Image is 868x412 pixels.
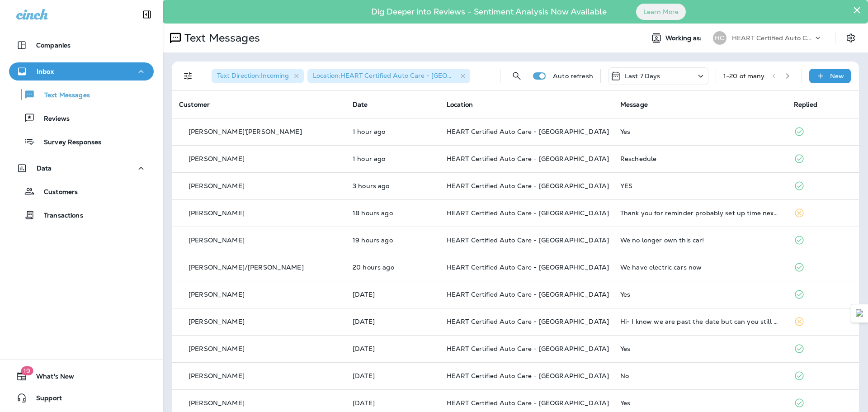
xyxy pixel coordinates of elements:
span: Location [447,100,473,109]
div: Reschedule [620,155,779,162]
p: [PERSON_NAME]'[PERSON_NAME] [189,128,302,135]
p: [PERSON_NAME] [189,372,245,379]
p: Sep 30, 2025 01:15 PM [353,318,432,325]
button: Support [9,389,154,407]
div: Yes [620,128,779,135]
button: Text Messages [9,85,154,104]
span: Working as: [665,34,704,42]
p: [PERSON_NAME] [189,182,245,189]
p: Oct 1, 2025 03:33 PM [353,209,432,217]
div: Location:HEART Certified Auto Care - [GEOGRAPHIC_DATA] [307,69,470,83]
span: HEART Certified Auto Care - [GEOGRAPHIC_DATA] [447,263,609,271]
span: Support [27,394,62,405]
p: Text Messages [181,31,260,45]
span: HEART Certified Auto Care - [GEOGRAPHIC_DATA] [447,236,609,244]
span: HEART Certified Auto Care - [GEOGRAPHIC_DATA] [447,372,609,380]
div: YES [620,182,779,189]
div: We no longer own this car! [620,237,779,244]
p: [PERSON_NAME] [189,345,245,352]
p: Reviews [35,115,70,123]
p: Companies [36,42,71,49]
p: Last 7 Days [625,72,660,80]
button: Settings [843,30,859,46]
p: Sep 30, 2025 10:45 AM [353,372,432,379]
p: Oct 2, 2025 09:06 AM [353,128,432,135]
button: Customers [9,182,154,201]
div: Text Direction:Incoming [212,69,304,83]
span: What's New [27,373,74,384]
button: Companies [9,36,154,54]
span: 19 [21,366,33,375]
p: HEART Certified Auto Care [732,34,813,42]
button: Transactions [9,205,154,224]
p: [PERSON_NAME]/[PERSON_NAME] [189,264,304,271]
p: [PERSON_NAME] [189,237,245,244]
span: Replied [794,100,817,109]
button: Reviews [9,109,154,128]
button: 19What's New [9,367,154,385]
div: No [620,372,779,379]
p: Oct 1, 2025 02:22 PM [353,237,432,244]
button: Filters [179,67,197,85]
img: Detect Auto [856,309,864,317]
div: Hi- I know we are past the date but can you still give us the same rate? [620,318,779,325]
button: Data [9,159,154,177]
p: Oct 1, 2025 08:57 AM [353,291,432,298]
span: HEART Certified Auto Care - [GEOGRAPHIC_DATA] [447,290,609,298]
div: HC [713,31,726,45]
p: [PERSON_NAME] [189,291,245,298]
p: [PERSON_NAME] [189,209,245,217]
p: Text Messages [35,91,90,100]
p: Data [37,165,52,172]
button: Survey Responses [9,132,154,151]
button: Inbox [9,62,154,81]
span: Customer [179,100,210,109]
button: Learn More [636,4,686,20]
p: [PERSON_NAME] [189,399,245,407]
span: Text Direction : Incoming [217,71,289,80]
span: HEART Certified Auto Care - [GEOGRAPHIC_DATA] [447,317,609,326]
p: Oct 1, 2025 02:16 PM [353,264,432,271]
p: Dig Deeper into Reviews - Sentiment Analysis Now Available [345,10,633,13]
p: Oct 2, 2025 09:04 AM [353,155,432,162]
span: HEART Certified Auto Care - [GEOGRAPHIC_DATA] [447,399,609,407]
div: Yes [620,291,779,298]
p: Survey Responses [35,138,101,147]
div: Thank you for reminder probably set up time next week, appreciate [620,209,779,217]
button: Search Messages [508,67,526,85]
div: 1 - 20 of many [723,72,765,80]
p: Sep 30, 2025 12:32 PM [353,345,432,352]
span: HEART Certified Auto Care - [GEOGRAPHIC_DATA] [447,209,609,217]
span: Location : HEART Certified Auto Care - [GEOGRAPHIC_DATA] [313,71,500,80]
p: Customers [35,188,78,197]
p: Inbox [37,68,54,75]
p: [PERSON_NAME] [189,155,245,162]
div: We have electric cars now [620,264,779,271]
button: Collapse Sidebar [134,5,160,24]
span: Message [620,100,648,109]
p: Oct 2, 2025 06:54 AM [353,182,432,189]
p: [PERSON_NAME] [189,318,245,325]
div: Yes [620,399,779,407]
p: Transactions [35,212,83,220]
span: Date [353,100,368,109]
div: Yes [620,345,779,352]
p: Auto refresh [553,72,593,80]
span: HEART Certified Auto Care - [GEOGRAPHIC_DATA] [447,155,609,163]
p: New [830,72,844,80]
button: Close [853,3,861,17]
p: Sep 30, 2025 10:27 AM [353,399,432,407]
span: HEART Certified Auto Care - [GEOGRAPHIC_DATA] [447,182,609,190]
span: HEART Certified Auto Care - [GEOGRAPHIC_DATA] [447,128,609,136]
span: HEART Certified Auto Care - [GEOGRAPHIC_DATA] [447,345,609,353]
